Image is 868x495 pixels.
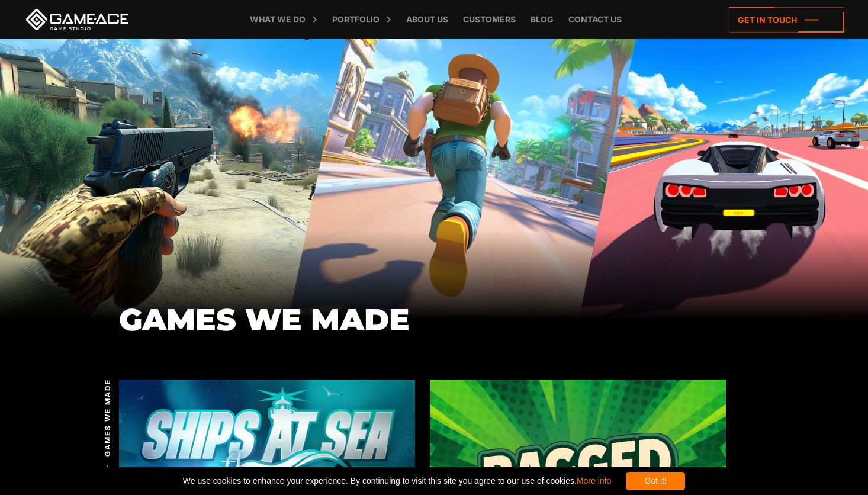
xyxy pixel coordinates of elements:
[729,7,844,33] a: Get in touch
[183,472,611,490] span: We use cookies to enhance your experience. By continuing to visit this site you agree to our use ...
[626,472,685,490] div: Got it!
[102,379,112,457] span: GAMES WE MADE
[119,303,750,336] h1: GAMES WE MADE
[577,476,611,486] a: More info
